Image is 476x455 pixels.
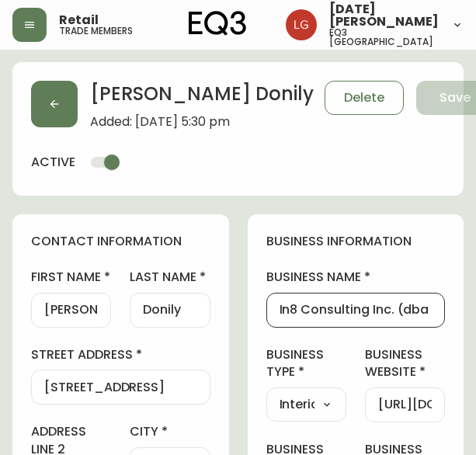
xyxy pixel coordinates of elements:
[130,423,210,440] label: city
[130,269,210,286] label: last name
[189,11,246,36] img: logo
[365,346,445,381] label: business website
[90,81,314,115] h2: [PERSON_NAME] Donily
[378,398,432,412] input: https://www.designshop.com
[329,3,439,28] span: [DATE][PERSON_NAME]
[59,14,99,26] span: Retail
[90,115,314,129] span: Added: [DATE] 5:30 pm
[266,346,346,381] label: business type
[266,233,446,250] h4: business information
[344,89,384,106] span: Delete
[325,81,404,115] button: Delete
[59,26,133,36] h5: trade members
[31,269,111,286] label: first name
[329,28,439,47] h5: eq3 [GEOGRAPHIC_DATA]
[286,9,317,40] img: 2638f148bab13be18035375ceda1d187
[266,269,446,286] label: business name
[31,154,75,171] h4: active
[31,346,210,363] label: street address
[31,233,210,250] h4: contact information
